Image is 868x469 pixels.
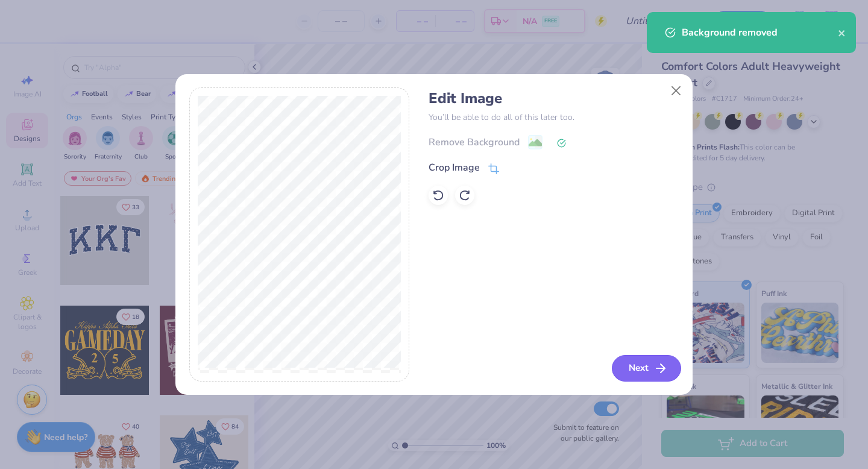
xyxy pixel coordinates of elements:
[665,79,688,102] button: Close
[682,25,838,40] div: Background removed
[429,90,679,107] h4: Edit Image
[838,25,846,40] button: close
[429,111,679,124] p: You’ll be able to do all of this later too.
[429,160,480,175] div: Crop Image
[612,355,681,382] button: Next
